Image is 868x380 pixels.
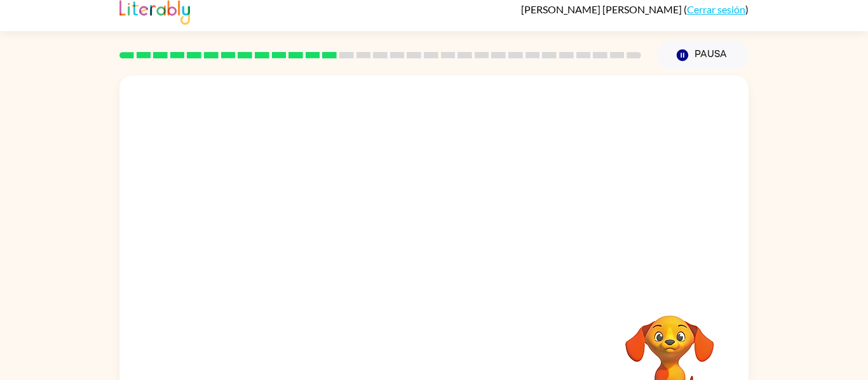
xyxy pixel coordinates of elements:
[687,3,745,15] a: Cerrar sesión
[521,3,684,15] span: [PERSON_NAME] [PERSON_NAME]
[521,3,749,15] div: ( )
[656,41,749,70] button: Pausa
